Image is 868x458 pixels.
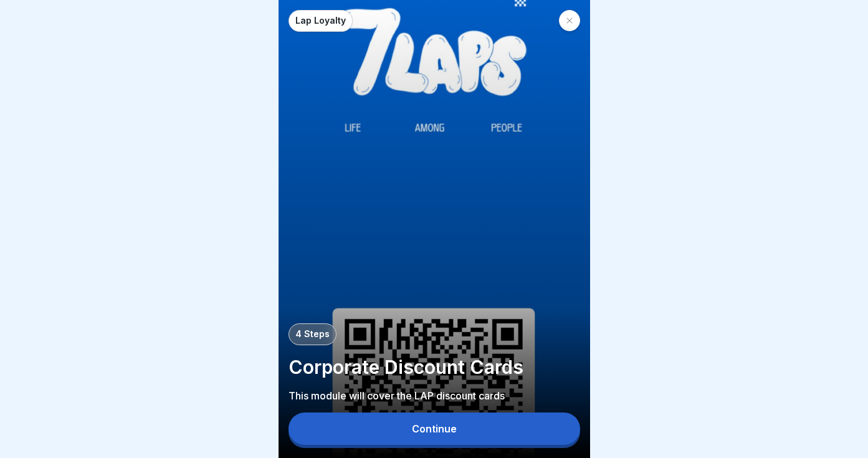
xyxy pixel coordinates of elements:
[412,423,457,434] div: Continue
[289,355,580,379] p: Corporate Discount Cards
[289,413,580,445] button: Continue
[295,16,346,26] p: Lap Loyalty
[295,329,330,340] p: 4 Steps
[289,389,580,403] p: This module will cover the LAP discount cards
